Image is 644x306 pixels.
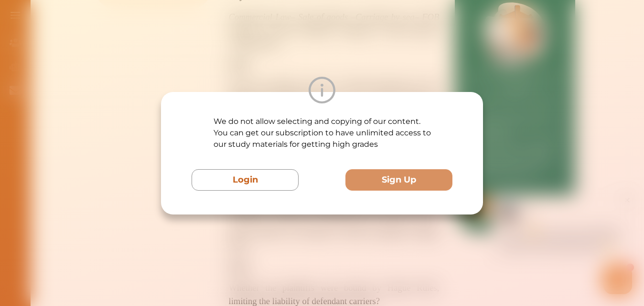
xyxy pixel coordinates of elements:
i: 1 [212,71,219,78]
img: Nini [84,10,102,28]
button: Login [192,169,299,191]
button: Sign Up [345,169,452,191]
p: Hey there If you have any questions, I'm here to help! Just text back 'Hi' and choose from the fo... [84,32,210,61]
p: We do not allow selecting and copying of our content. You can get our subscription to have unlimi... [214,116,431,150]
span: 👋 [114,32,123,42]
div: Nini [107,16,118,25]
span: 🌟 [191,51,199,61]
